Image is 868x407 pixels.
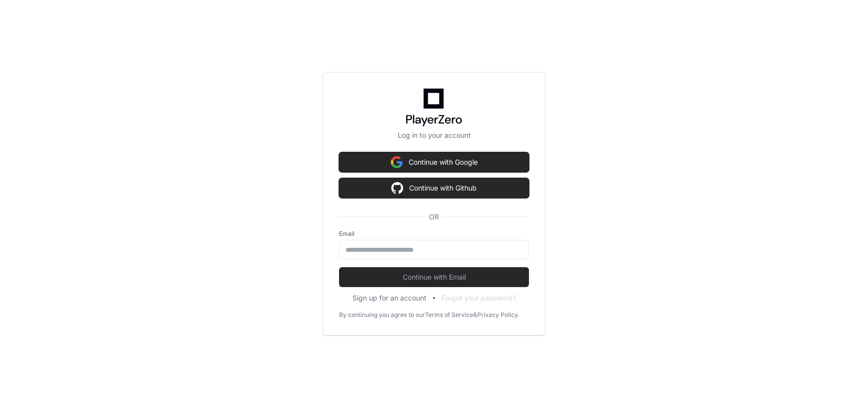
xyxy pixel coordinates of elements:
button: Sign up for an account [352,293,427,303]
label: Email [339,230,529,238]
button: Continue with Github [339,178,529,198]
button: Forgot your password? [441,293,516,303]
span: OR [425,212,443,222]
img: Sign in with google [391,152,403,172]
button: Continue with Email [339,267,529,287]
div: By continuing you agree to our [339,311,425,319]
span: Continue with Email [339,272,529,282]
a: Privacy Policy. [477,311,519,319]
img: Sign in with google [391,178,403,198]
a: Terms of Service [425,311,473,319]
div: & [473,311,477,319]
button: Continue with Google [339,152,529,172]
p: Log in to your account [339,130,529,140]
